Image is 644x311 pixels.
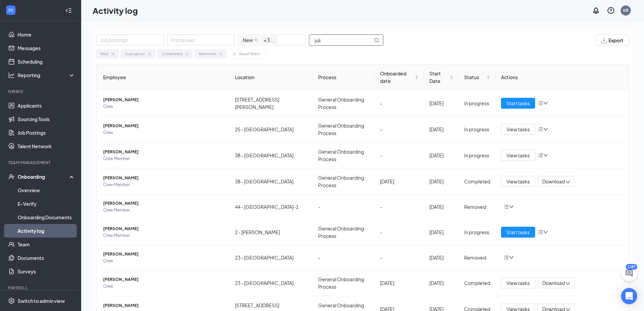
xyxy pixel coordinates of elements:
[509,255,514,260] span: down
[103,276,224,283] span: [PERSON_NAME]
[380,254,419,261] div: -
[103,155,224,162] span: Crew Member
[538,101,543,106] span: bars
[103,302,224,309] span: [PERSON_NAME]
[230,116,313,142] td: 25 - [GEOGRAPHIC_DATA]
[538,127,543,132] span: bars
[380,178,419,185] div: [DATE]
[18,197,75,210] a: E-Verify
[501,277,535,288] button: View tasks
[230,270,313,296] td: 23 - [GEOGRAPHIC_DATA]
[243,36,253,44] span: New
[264,36,275,44] span: + 3 ...
[8,72,15,79] svg: Analysis
[429,178,453,185] div: [DATE]
[464,73,485,81] span: Status
[103,149,224,155] span: [PERSON_NAME]
[18,55,75,68] a: Scheduling
[380,152,419,159] div: -
[18,99,75,112] a: Applicants
[313,219,375,245] td: General Onboarding Process
[230,245,313,270] td: 23 - [GEOGRAPHIC_DATA]
[18,139,75,153] a: Talent Network
[199,51,216,57] div: Removed
[429,152,453,159] div: [DATE]
[501,124,535,135] button: View tasks
[464,178,490,185] div: Completed
[609,38,623,43] span: Export
[18,251,75,265] a: Documents
[18,126,75,139] a: Job Postings
[254,38,258,42] span: close
[8,160,74,165] div: Team Management
[506,99,530,107] span: Start tasks
[543,230,548,235] span: down
[18,210,75,224] a: Onboarding Documents
[313,64,375,90] th: Process
[313,245,375,270] td: -
[621,288,637,304] div: Open Intercom Messenger
[429,70,448,85] span: Start Date
[93,5,138,16] h1: Activity log
[103,175,224,181] span: [PERSON_NAME]
[230,90,313,116] td: [STREET_ADDRESS][PERSON_NAME]
[607,6,615,15] svg: QuestionInfo
[18,265,75,278] a: Surveys
[103,251,224,258] span: [PERSON_NAME]
[103,283,224,290] span: Crew
[18,41,75,55] a: Messages
[103,103,224,110] span: Crew
[380,99,419,107] div: -
[501,150,535,161] button: View tasks
[501,227,535,238] button: Start tasks
[459,64,496,90] th: Status
[543,153,548,158] span: down
[496,64,629,90] th: Actions
[8,297,15,304] svg: Settings
[464,279,490,287] div: Completed
[506,152,530,159] span: View tasks
[464,228,490,236] div: In progress
[230,64,313,90] th: Location
[501,98,535,109] button: Start tasks
[464,203,490,210] div: Removed
[501,176,535,187] button: View tasks
[230,219,313,245] td: 2 - [PERSON_NAME]
[380,126,419,133] div: -
[429,254,453,261] div: [DATE]
[464,152,490,159] div: In progress
[374,38,379,43] svg: MagnifyingGlass
[543,101,548,106] span: down
[18,112,75,126] a: Sourcing Tools
[65,7,72,14] svg: Collapse
[100,51,109,57] div: New
[464,254,490,261] div: Removed
[96,64,230,90] th: Employee
[103,207,224,214] span: Crew Member
[261,36,278,44] span: + 3 ...
[7,7,14,14] svg: WorkstreamLogo
[230,195,313,219] td: 44 - [GEOGRAPHIC_DATA]-1
[8,173,15,180] svg: UserCheck
[623,7,628,13] div: KB
[18,297,65,304] div: Switch to admin view
[625,269,633,277] svg: ChatActive
[18,173,70,180] div: Onboarding
[103,200,224,207] span: [PERSON_NAME]
[380,228,419,236] div: -
[313,169,375,195] td: General Onboarding Process
[103,96,224,103] span: [PERSON_NAME]
[424,64,459,90] th: Start Date
[230,169,313,195] td: 38 - [GEOGRAPHIC_DATA]
[429,203,453,210] div: [DATE]
[313,116,375,142] td: General Onboarding Process
[621,265,637,281] button: ChatActive
[313,90,375,116] td: General Onboarding Process
[125,51,145,57] div: In progress
[103,181,224,188] span: Crew Member
[464,126,490,133] div: In progress
[595,35,629,46] button: Export
[313,195,375,219] td: -
[429,126,453,133] div: [DATE]
[239,51,260,57] div: Reset filters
